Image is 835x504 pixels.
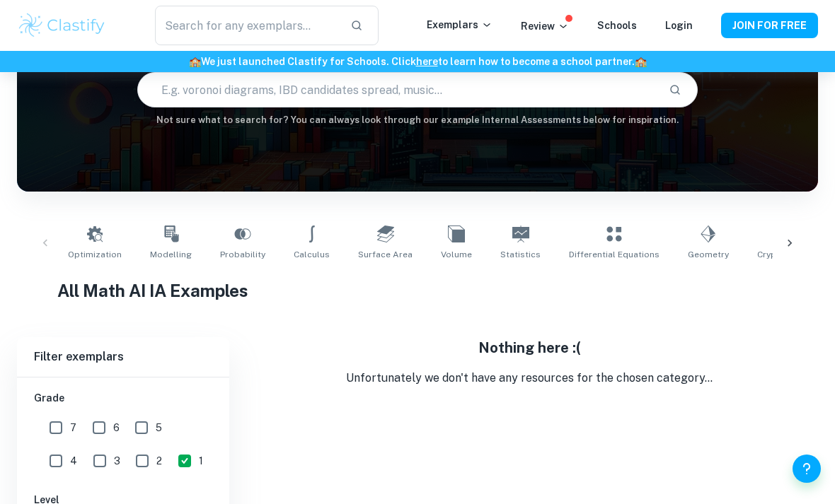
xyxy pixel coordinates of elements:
[569,248,660,261] span: Differential Equations
[688,248,729,261] span: Geometry
[113,420,120,435] span: 6
[155,6,339,45] input: Search for any exemplars...
[57,278,778,303] h1: All Math AI IA Examples
[3,54,832,69] h6: We just launched Clastify for Schools. Click to learn how to become a school partner.
[241,370,818,387] p: Unfortunately we don't have any resources for the chosen category...
[156,420,162,435] span: 5
[427,17,493,33] p: Exemplars
[241,337,818,358] h5: Nothing here :(
[500,248,541,261] span: Statistics
[521,18,569,34] p: Review
[721,13,818,38] button: JOIN FOR FREE
[757,248,814,261] span: Cryptography
[220,248,265,261] span: Probability
[635,56,647,67] span: 🏫
[156,453,162,469] span: 2
[663,78,687,102] button: Search
[189,56,201,67] span: 🏫
[441,248,472,261] span: Volume
[138,70,657,110] input: E.g. voronoi diagrams, IBD candidates spread, music...
[17,11,107,40] img: Clastify logo
[793,455,821,483] button: Help and Feedback
[150,248,192,261] span: Modelling
[34,390,212,406] h6: Grade
[17,337,229,377] h6: Filter exemplars
[199,453,203,469] span: 1
[294,248,330,261] span: Calculus
[665,20,693,31] a: Login
[70,420,76,435] span: 7
[597,20,637,31] a: Schools
[68,248,122,261] span: Optimization
[114,453,120,469] span: 3
[416,56,438,67] a: here
[358,248,413,261] span: Surface Area
[17,113,818,127] h6: Not sure what to search for? You can always look through our example Internal Assessments below f...
[70,453,77,469] span: 4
